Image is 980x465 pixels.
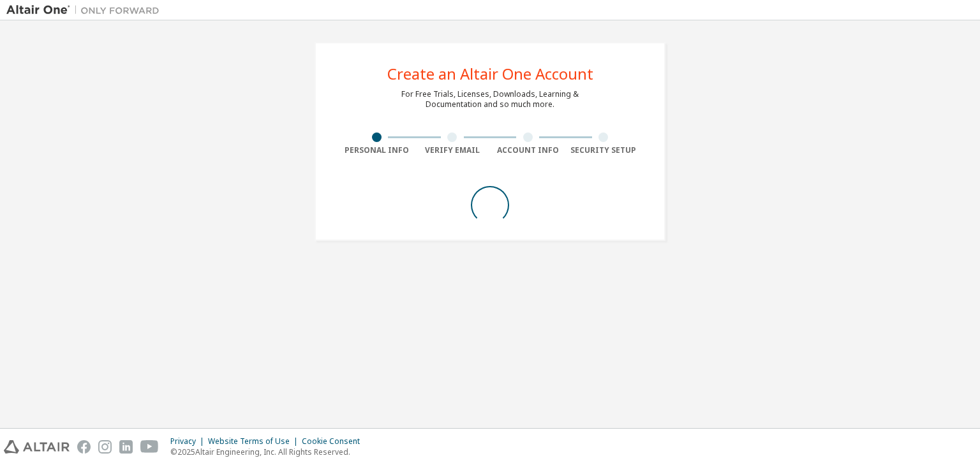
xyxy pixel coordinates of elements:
img: linkedin.svg [119,440,133,454]
div: Security Setup [566,145,642,155]
div: For Free Trials, Licenses, Downloads, Learning & Documentation and so much more. [401,89,579,110]
div: Verify Email [415,145,491,155]
img: youtube.svg [140,440,159,454]
img: altair_logo.svg [4,440,70,454]
div: Website Terms of Use [208,436,302,447]
div: Create an Altair One Account [387,66,593,82]
div: Cookie Consent [302,436,367,447]
p: © 2025 Altair Engineering, Inc. All Rights Reserved. [170,447,367,457]
img: facebook.svg [77,440,91,454]
div: Account Info [490,145,566,155]
img: Altair One [6,4,166,17]
img: instagram.svg [98,440,112,454]
div: Personal Info [339,145,415,155]
div: Privacy [170,436,208,447]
